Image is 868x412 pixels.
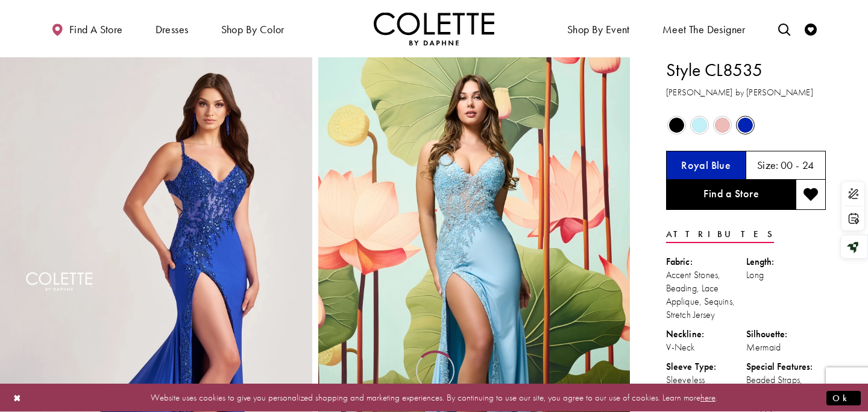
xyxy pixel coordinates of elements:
[681,159,731,171] h5: Chosen color
[48,12,125,45] a: Find a store
[666,114,826,137] div: Product color controls state depends on size chosen
[69,24,123,36] span: Find a store
[781,159,814,171] h5: 00 - 24
[746,328,826,341] div: Silhouette:
[666,268,746,322] div: Accent Stones, Beading, Lace Applique, Sequins, Stretch Jersey
[221,24,285,36] span: Shop by color
[567,24,630,36] span: Shop By Event
[153,12,192,45] span: Dresses
[712,115,733,136] div: Rose Gold
[826,390,861,405] button: Submit Dialog
[689,115,710,136] div: Light Blue
[757,158,779,172] span: Size:
[87,390,781,406] p: Website uses cookies to give you personalized shopping and marketing experiences. By continuing t...
[666,115,687,136] div: Black
[666,255,746,268] div: Fabric:
[666,341,746,354] div: V-Neck
[666,373,746,387] div: Sleeveless
[802,12,820,45] a: Check Wishlist
[700,391,715,404] a: here
[666,328,746,341] div: Neckline:
[662,24,746,36] span: Meet the designer
[659,12,749,45] a: Meet the designer
[218,12,288,45] span: Shop by color
[746,255,826,268] div: Length:
[746,268,826,282] div: Long
[7,387,28,408] button: Close Dialog
[666,86,826,100] h3: [PERSON_NAME] by [PERSON_NAME]
[666,180,796,210] a: Find a Store
[374,12,494,45] a: Visit Home Page
[666,360,746,373] div: Sleeve Type:
[666,226,774,243] a: Attributes
[746,341,826,354] div: Mermaid
[746,360,826,373] div: Special Features:
[775,12,793,45] a: Toggle search
[564,12,633,45] span: Shop By Event
[156,24,189,36] span: Dresses
[796,180,826,210] button: Add to wishlist
[374,12,494,45] img: Colette by Daphne
[666,57,826,83] h1: Style CL8535
[735,115,756,136] div: Royal Blue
